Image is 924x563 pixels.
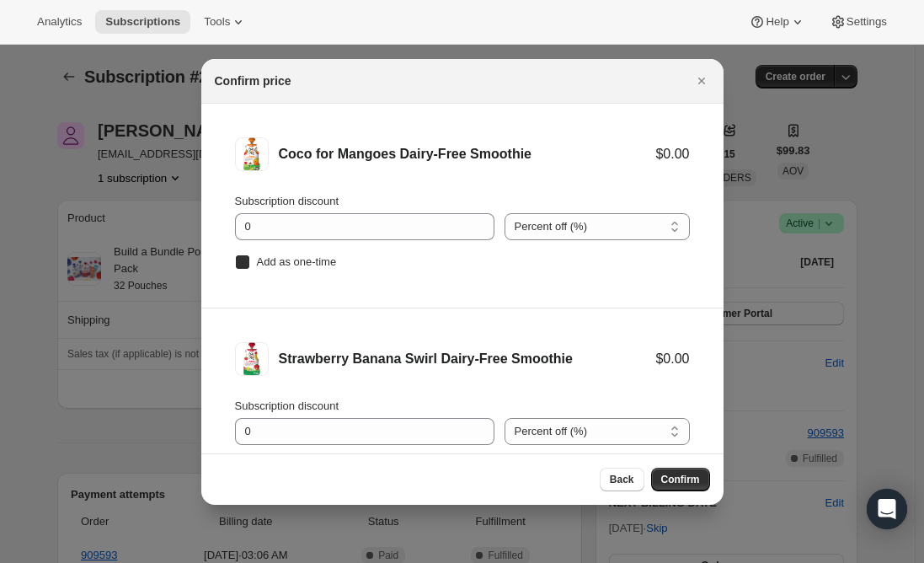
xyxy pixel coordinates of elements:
[235,195,339,207] span: Subscription discount
[600,468,644,491] button: Back
[95,10,190,34] button: Subscriptions
[655,146,689,163] div: $0.00
[235,342,269,376] img: Strawberry Banana Swirl Dairy-Free Smoothie
[235,399,339,412] span: Subscription discount
[279,351,656,367] div: Strawberry Banana Swirl Dairy-Free Smoothie
[655,351,689,367] div: $0.00
[847,15,887,29] span: Settings
[105,15,180,29] span: Subscriptions
[766,15,788,29] span: Help
[690,69,713,93] button: Close
[651,468,710,491] button: Confirm
[235,137,269,171] img: Coco for Mangoes Dairy-Free Smoothie
[739,10,815,34] button: Help
[610,473,634,486] span: Back
[867,489,907,529] div: Open Intercom Messenger
[37,15,82,29] span: Analytics
[279,146,656,163] div: Coco for Mangoes Dairy-Free Smoothie
[215,72,291,89] h2: Confirm price
[204,15,230,29] span: Tools
[194,10,257,34] button: Tools
[257,255,337,268] span: Add as one-time
[820,10,897,34] button: Settings
[661,473,700,486] span: Confirm
[27,10,92,34] button: Analytics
